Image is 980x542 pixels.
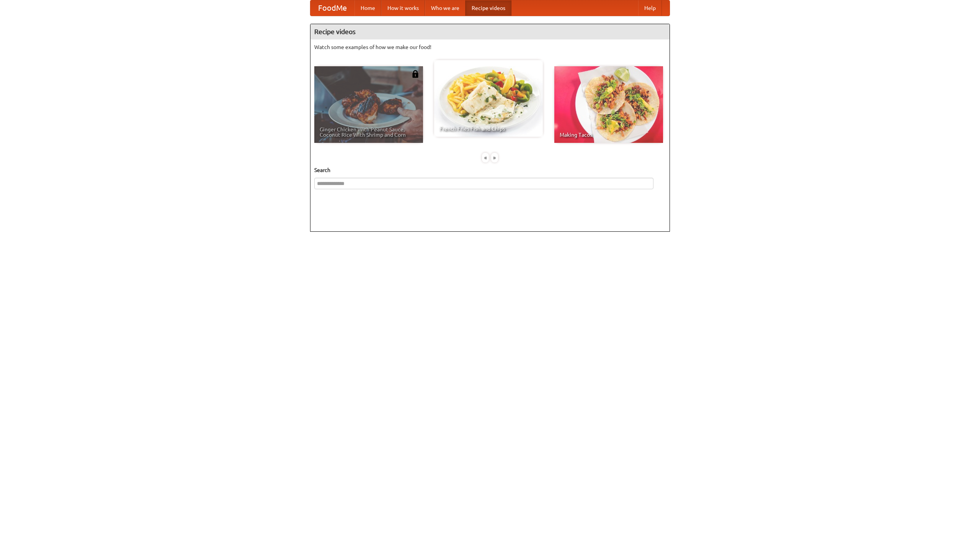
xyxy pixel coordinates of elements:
a: French Fries Fish and Chips [434,60,543,137]
p: Watch some examples of how we make our food! [314,43,666,51]
img: 483408.png [412,70,419,78]
a: Help [638,0,662,16]
div: » [491,153,498,162]
a: Recipe videos [465,0,511,16]
a: How it works [381,0,425,16]
a: Home [354,0,381,16]
a: FoodMe [310,0,354,16]
a: Making Tacos [554,66,663,143]
span: Making Tacos [560,132,658,138]
a: Who we are [425,0,465,16]
h4: Recipe videos [310,24,670,39]
div: « [482,153,489,162]
span: French Fries Fish and Chips [439,126,537,131]
h5: Search [314,166,666,174]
